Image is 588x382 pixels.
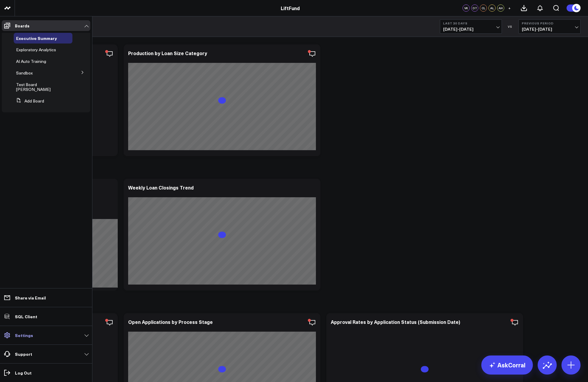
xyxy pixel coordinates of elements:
div: VS [505,25,516,28]
p: Support [15,352,32,356]
p: Log Out [15,370,32,375]
span: Exploratory Analytics [16,47,56,52]
a: AI Auto Training [16,59,46,64]
p: Share via Email [15,295,46,300]
button: + [506,4,513,12]
span: + [508,6,511,10]
button: Previous Period[DATE]-[DATE] [519,19,581,34]
button: Add Board [14,96,44,106]
p: Boards [15,23,30,28]
a: Executive Summary [16,36,57,41]
div: AH [497,4,504,12]
a: AskCorral [481,355,533,375]
span: Executive Summary [16,35,57,41]
a: LiftFund [281,5,300,11]
span: Test Board [PERSON_NAME] [16,82,51,92]
span: Sandbox [16,70,33,76]
a: Test Board [PERSON_NAME] [16,82,65,92]
div: CL [480,4,487,12]
div: Approval Rates by Application Status (Submission Date) [331,319,460,325]
button: Last 30 Days[DATE]-[DATE] [440,19,502,34]
a: Sandbox [16,71,33,75]
a: Exploratory Analytics [16,47,56,52]
div: Weekly Loan Closings Trend [128,184,194,191]
div: Open Applications by Process Stage [128,319,213,325]
a: SQL Client [2,311,90,322]
span: [DATE] - [DATE] [522,27,577,32]
div: Production by Loan Size Category [128,50,207,56]
b: Previous Period [522,21,577,25]
div: VK [463,4,470,12]
span: [DATE] - [DATE] [443,27,499,32]
p: Settings [15,333,33,338]
div: DT [471,4,478,12]
span: AI Auto Training [16,58,46,64]
b: Last 30 Days [443,21,499,25]
a: Log Out [2,367,90,378]
p: SQL Client [15,314,37,319]
div: AL [488,4,496,12]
